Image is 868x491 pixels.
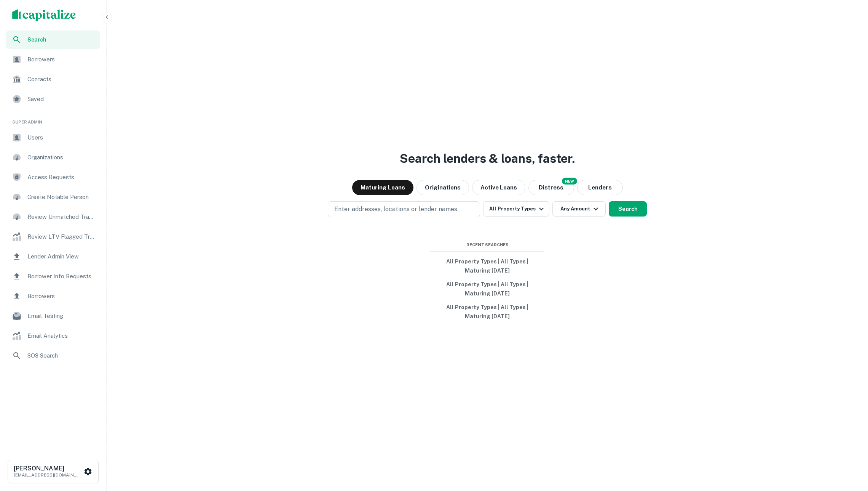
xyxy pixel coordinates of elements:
a: Review LTV Flagged Transactions [6,228,100,246]
span: Contacts [27,75,96,84]
button: [PERSON_NAME][EMAIL_ADDRESS][DOMAIN_NAME] [8,460,99,483]
button: Active Loans [472,180,525,195]
button: Lenders [577,180,623,195]
span: Search [27,35,96,44]
a: Email Analytics [6,327,100,345]
p: Enter addresses, locations or lender names [334,205,457,214]
a: Search [6,30,100,49]
img: capitalize-logo.png [12,9,76,21]
button: Search distressed loans with lien and other non-mortgage details. [528,180,574,195]
span: Review LTV Flagged Transactions [27,232,96,241]
iframe: Chat Widget [830,430,868,467]
a: Borrower Info Requests [6,267,100,286]
li: Super Admin [6,110,100,128]
span: Saved [27,95,96,104]
a: Borrowers [6,50,100,69]
span: Borrowers [27,55,96,64]
button: All Property Types | All Types | Maturing [DATE] [430,300,544,323]
span: Recent Searches [430,242,544,248]
button: All Property Types [483,201,549,217]
button: All Property Types | All Types | Maturing [DATE] [430,255,544,278]
a: Contacts [6,70,100,88]
span: Users [27,133,96,142]
h3: Search lenders & loans, faster. [400,149,575,168]
button: Any Amount [552,201,606,217]
button: Maturing Loans [352,180,413,195]
span: Email Testing [27,311,96,321]
span: SOS Search [27,351,96,360]
span: Borrowers [27,292,96,301]
div: NEW [562,178,577,185]
a: Create Notable Person [6,188,100,206]
p: [EMAIL_ADDRESS][DOMAIN_NAME] [14,472,82,478]
button: All Property Types | All Types | Maturing [DATE] [430,278,544,300]
span: Email Analytics [27,331,96,340]
button: Enter addresses, locations or lender names [328,201,480,217]
span: Lender Admin View [27,252,96,261]
a: Email Testing [6,307,100,325]
span: Organizations [27,153,96,162]
h6: [PERSON_NAME] [14,465,82,472]
a: Users [6,128,100,147]
button: Originations [416,180,469,195]
a: Saved [6,90,100,108]
a: Borrowers [6,287,100,305]
a: Review Unmatched Transactions [6,208,100,226]
a: Access Requests [6,168,100,186]
a: Lender Admin View [6,247,100,266]
span: Borrower Info Requests [27,272,96,281]
span: Create Notable Person [27,193,96,202]
a: SOS Search [6,347,100,365]
span: Review Unmatched Transactions [27,212,96,221]
span: Access Requests [27,173,96,182]
button: Search [609,201,647,217]
a: Organizations [6,148,100,167]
